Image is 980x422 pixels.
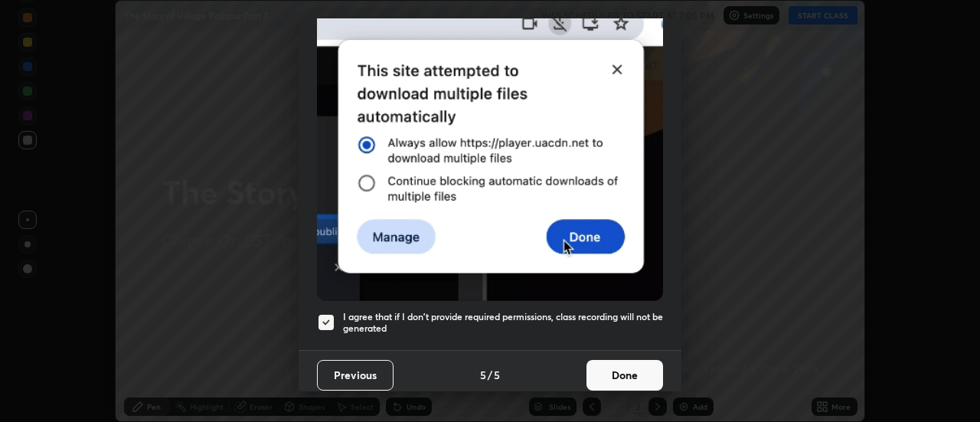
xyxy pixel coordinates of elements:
h5: I agree that if I don't provide required permissions, class recording will not be generated [343,311,663,335]
h4: 5 [480,367,486,383]
button: Previous [317,360,394,391]
h4: 5 [494,367,500,383]
h4: / [488,367,492,383]
button: Done [586,360,663,391]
